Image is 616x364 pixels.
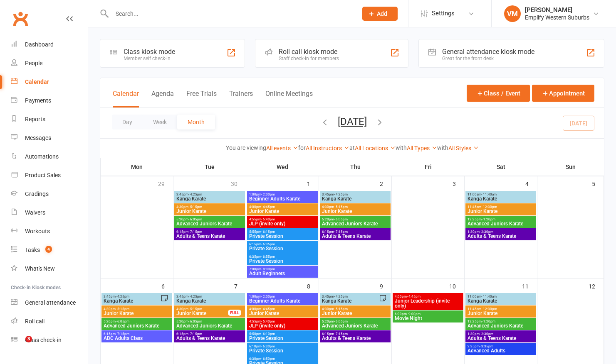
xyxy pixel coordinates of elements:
span: Beginner Adults Karate [249,196,316,201]
span: 3 [25,336,32,342]
div: Product Sales [25,172,61,178]
span: - 2:00pm [261,193,275,196]
span: - 6:05pm [334,320,348,323]
span: Kanga Karate [467,298,534,303]
th: Mon [101,158,173,176]
a: All events [266,145,298,151]
span: Adult Beginners [249,271,316,276]
strong: with [437,144,448,151]
span: Junior Karate [249,209,316,214]
span: 3:45pm [176,193,243,196]
span: 4 [45,246,52,253]
th: Fri [392,158,465,176]
th: Thu [319,158,392,176]
span: 11:00am [467,193,534,196]
span: Kanga Karate [103,298,161,303]
iframe: Intercom live chat [8,336,28,356]
span: 5:50pm [249,332,316,336]
span: Adults & Teens Karate [467,234,534,239]
div: 12 [589,279,604,293]
div: 4 [525,176,537,190]
div: Gradings [25,191,49,197]
span: Kanga Karate [176,196,243,201]
span: Private Session [249,234,316,239]
span: 6:15pm [322,230,389,234]
span: - 1:20pm [482,320,495,323]
button: Add [362,7,398,21]
span: 4:30pm [322,307,389,311]
a: Payments [11,91,88,110]
span: Junior Karate [176,311,228,316]
span: Advanced Juniors Karate [176,221,243,226]
span: 6:30pm [249,357,316,361]
span: 5:55pm [249,230,316,234]
span: Adults & Teens Karate [176,234,243,239]
span: - 9:00pm [407,312,421,316]
div: 8 [307,279,319,293]
span: - 2:00pm [261,295,275,298]
a: Clubworx [10,8,31,29]
span: - 12:30pm [481,307,497,311]
span: 1:30pm [467,332,534,336]
span: 6:10pm [249,344,316,348]
span: 5:20pm [322,217,389,221]
div: VM [504,5,521,22]
span: - 7:15pm [334,230,348,234]
div: 5 [592,176,604,190]
span: 6:15pm [176,332,243,336]
div: Calendar [25,78,49,85]
span: - 7:15pm [188,230,202,234]
th: Tue [173,158,246,176]
span: 5:20pm [176,320,243,323]
strong: for [298,144,306,151]
span: 3:45pm [322,193,389,196]
span: Advanced Juniors Karate [103,323,171,328]
span: - 11:40am [481,193,497,196]
div: 3 [453,176,464,190]
span: - 6:50pm [261,357,275,361]
div: [PERSON_NAME] [525,6,589,14]
span: 6:15pm [176,230,243,234]
span: Junior Karate [176,209,243,214]
span: Advanced Juniors Karate [322,221,389,226]
span: - 5:15pm [188,205,202,209]
div: Member self check-in [124,56,175,61]
span: - 3:35pm [480,344,493,348]
a: Workouts [11,222,88,241]
span: - 7:15pm [334,332,348,336]
div: Automations [25,153,59,160]
span: - 5:15pm [334,205,348,209]
span: Junior Karate [249,311,316,316]
span: 4:30pm [103,307,171,311]
a: Reports [11,110,88,129]
span: - 5:15pm [188,307,202,311]
span: - 6:10pm [261,332,275,336]
span: Junior Karate [467,311,534,316]
a: Automations [11,147,88,166]
span: Junior Leadership (invite only) [394,298,462,308]
a: All Types [407,145,437,151]
span: - 7:15pm [116,332,129,336]
div: Dashboard [25,41,54,48]
span: Kanga Karate [176,298,243,303]
span: JLP (invite only) [249,323,316,328]
span: ABC Adults Class [103,336,171,341]
span: - 6:05pm [188,217,202,221]
span: 4:55pm [249,217,316,221]
span: - 6:35pm [261,242,275,246]
span: Advanced Juniors Karate [322,323,389,328]
span: 6:15pm [322,332,389,336]
span: Adults & Teens Karate [322,336,389,341]
div: Staff check-in for members [279,56,339,61]
span: 11:45am [467,307,534,311]
div: Messages [25,134,51,141]
div: People [25,60,42,66]
div: 2 [380,176,391,190]
span: - 2:30pm [480,230,493,234]
span: Junior Karate [103,311,171,316]
a: Product Sales [11,166,88,185]
span: - 5:40pm [261,217,275,221]
div: Payments [25,97,51,104]
span: - 4:25pm [188,193,202,196]
span: 11:00am [467,295,534,298]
